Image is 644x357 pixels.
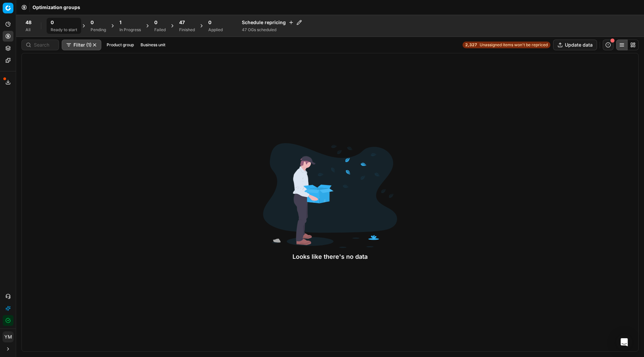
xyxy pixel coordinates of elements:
[25,19,32,26] span: 48
[62,40,101,50] button: Filter (1)
[34,42,55,48] input: Search
[154,19,157,26] span: 0
[91,27,106,33] div: Pending
[208,19,211,26] span: 0
[119,27,141,33] div: In Progress
[3,332,13,342] button: YM
[263,252,397,261] div: Looks like there's no data
[179,27,195,33] div: Finished
[616,334,632,350] div: Open Intercom Messenger
[208,27,223,33] div: Applied
[179,19,185,26] span: 47
[51,27,77,33] div: Ready to start
[242,19,302,26] h4: Schedule repricing
[33,4,80,11] span: Optimization groups
[242,27,302,33] div: 47 OGs scheduled
[463,42,550,48] a: 2,327Unassigned items won't be repriced
[91,19,94,26] span: 0
[138,41,168,49] button: Business unit
[33,4,80,11] nav: breadcrumb
[119,19,121,26] span: 1
[553,40,597,50] button: Update data
[154,27,166,33] div: Failed
[104,41,137,49] button: Product group
[51,19,54,26] span: 0
[465,42,477,48] strong: 2,327
[25,27,32,33] div: All
[480,42,548,48] span: Unassigned items won't be repriced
